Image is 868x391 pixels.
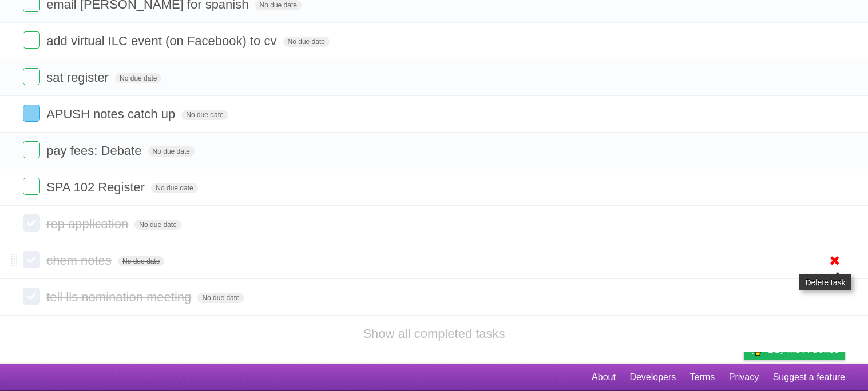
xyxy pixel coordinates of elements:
[134,220,181,230] span: No due date
[197,293,244,303] span: No due date
[690,366,715,388] a: Terms
[363,326,505,341] a: Show all completed tasks
[46,180,148,194] span: SPA 102 Register
[181,110,228,120] span: No due date
[23,178,40,195] label: Done
[46,70,112,85] span: sat register
[118,256,164,266] span: No due date
[23,214,40,232] label: Done
[23,288,40,305] label: Done
[148,146,195,157] span: No due date
[283,37,330,47] span: No due date
[115,73,161,83] span: No due date
[23,31,40,49] label: Done
[46,143,144,158] span: pay fees: Debate
[46,217,131,231] span: rep application
[23,105,40,122] label: Done
[46,107,178,121] span: APUSH notes catch up
[23,68,40,85] label: Done
[592,366,616,388] a: About
[23,251,40,268] label: Done
[46,290,194,304] span: tell lls nomination meeting
[151,183,197,193] span: No due date
[46,34,279,48] span: add virtual ILC event (on Facebook) to cv
[46,253,114,268] span: chem notes
[23,141,40,158] label: Done
[729,366,759,388] a: Privacy
[773,366,845,388] a: Suggest a feature
[768,340,839,360] span: Buy me a coffee
[629,366,676,388] a: Developers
